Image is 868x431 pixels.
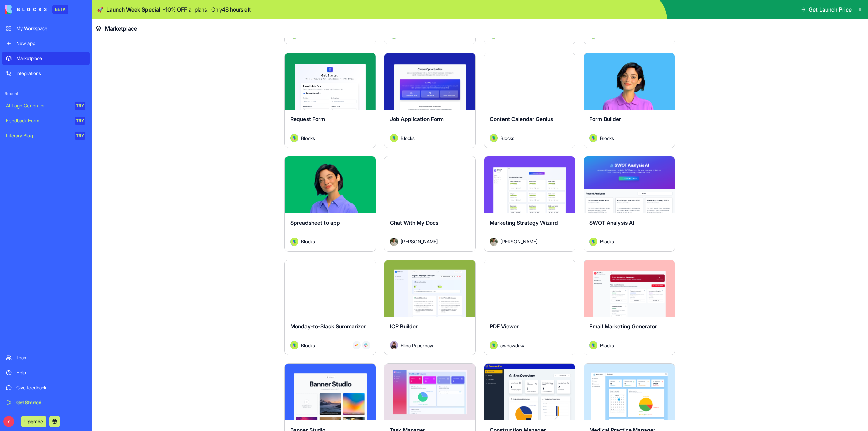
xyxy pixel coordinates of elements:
[490,134,498,142] img: Avatar
[2,114,90,128] a: Feedback FormTRY
[75,102,85,110] div: TRY
[284,156,376,252] a: Spreadsheet to appAvatarBlocks
[2,37,90,50] a: New app
[6,117,70,124] div: Feedback Form
[809,5,852,14] span: Get Launch Price
[589,341,597,349] img: Avatar
[290,238,298,246] img: Avatar
[16,384,85,391] div: Give feedback
[390,323,418,330] span: ICP Builder
[484,260,575,355] a: PDF ViewerAvatarawdawdaw
[284,53,376,148] a: Request FormAvatarBlocks
[211,5,251,14] p: Only 48 hours left
[290,219,340,226] span: Spreadsheet to app
[16,369,85,376] div: Help
[484,53,575,148] a: Content Calendar GeniusAvatarBlocks
[484,156,575,252] a: Marketing Strategy WizardAvatar[PERSON_NAME]
[2,52,90,65] a: Marketplace
[401,238,438,245] span: [PERSON_NAME]
[490,238,498,246] img: Avatar
[589,134,597,142] img: Avatar
[16,25,85,32] div: My Workspace
[290,323,366,330] span: Monday-to-Slack Summarizer
[401,342,434,349] span: Elina Papernaya
[163,5,209,14] p: - 10 % OFF all plans.
[21,416,46,427] button: Upgrade
[16,70,85,77] div: Integrations
[589,219,634,226] span: SWOT Analysis AI
[490,116,553,122] span: Content Calendar Genius
[384,156,476,252] a: Chat With My DocsAvatar[PERSON_NAME]
[290,116,325,122] span: Request Form
[5,5,68,14] a: BETA
[2,91,90,96] span: Recent
[16,354,85,361] div: Team
[384,53,476,148] a: Job Application FormAvatarBlocks
[401,135,415,142] span: Blocks
[490,341,498,349] img: Avatar
[75,117,85,125] div: TRY
[390,116,444,122] span: Job Application Form
[290,134,298,142] img: Avatar
[355,343,359,347] img: Monday_mgmdm1.svg
[589,323,657,330] span: Email Marketing Generator
[384,260,476,355] a: ICP BuilderAvatarElina Papernaya
[6,102,70,109] div: AI Logo Generator
[5,5,47,14] img: logo
[301,135,315,142] span: Blocks
[589,116,621,122] span: Form Builder
[284,260,376,355] a: Monday-to-Slack SummarizerAvatarBlocks
[6,132,70,139] div: Literary Blog
[97,5,104,14] span: 🚀
[2,366,90,379] a: Help
[600,135,614,142] span: Blocks
[301,342,315,349] span: Blocks
[584,260,675,355] a: Email Marketing GeneratorAvatarBlocks
[390,219,438,226] span: Chat With My Docs
[301,238,315,245] span: Blocks
[589,238,597,246] img: Avatar
[2,381,90,394] a: Give feedback
[390,134,398,142] img: Avatar
[600,342,614,349] span: Blocks
[16,40,85,47] div: New app
[2,351,90,365] a: Team
[500,135,514,142] span: Blocks
[106,5,160,14] span: Launch Week Special
[75,132,85,140] div: TRY
[584,53,675,148] a: Form BuilderAvatarBlocks
[390,341,398,349] img: Avatar
[2,99,90,113] a: AI Logo GeneratorTRY
[490,323,519,330] span: PDF Viewer
[2,22,90,35] a: My Workspace
[2,66,90,80] a: Integrations
[21,418,46,425] a: Upgrade
[2,129,90,142] a: Literary BlogTRY
[52,5,68,14] div: BETA
[16,399,85,406] div: Get Started
[500,238,537,245] span: [PERSON_NAME]
[490,219,558,226] span: Marketing Strategy Wizard
[600,238,614,245] span: Blocks
[364,343,368,347] img: Slack_i955cf.svg
[16,55,85,62] div: Marketplace
[584,156,675,252] a: SWOT Analysis AIAvatarBlocks
[105,24,137,33] span: Marketplace
[500,342,524,349] span: awdawdaw
[2,396,90,409] a: Get Started
[3,416,14,427] span: Y
[290,341,298,349] img: Avatar
[390,238,398,246] img: Avatar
